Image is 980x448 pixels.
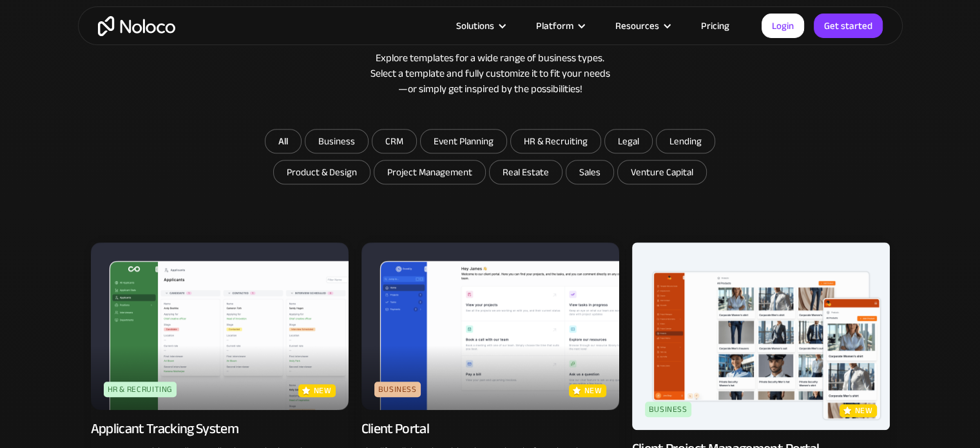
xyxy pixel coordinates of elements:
[456,17,494,34] div: Solutions
[374,382,421,397] div: Business
[440,17,520,34] div: Solutions
[520,17,599,34] div: Platform
[91,420,239,438] div: Applicant Tracking System
[265,129,302,153] a: All
[685,17,745,34] a: Pricing
[615,17,659,34] div: Resources
[855,404,873,417] p: new
[314,384,332,397] p: new
[98,16,175,36] a: home
[814,14,883,38] a: Get started
[584,384,602,397] p: new
[599,17,685,34] div: Resources
[91,50,890,97] div: Explore templates for a wide range of business types. Select a template and fully customize it to...
[104,382,177,397] div: HR & Recruiting
[233,129,748,188] form: Email Form
[536,17,573,34] div: Platform
[361,420,429,438] div: Client Portal
[762,14,804,38] a: Login
[645,402,691,417] div: Business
